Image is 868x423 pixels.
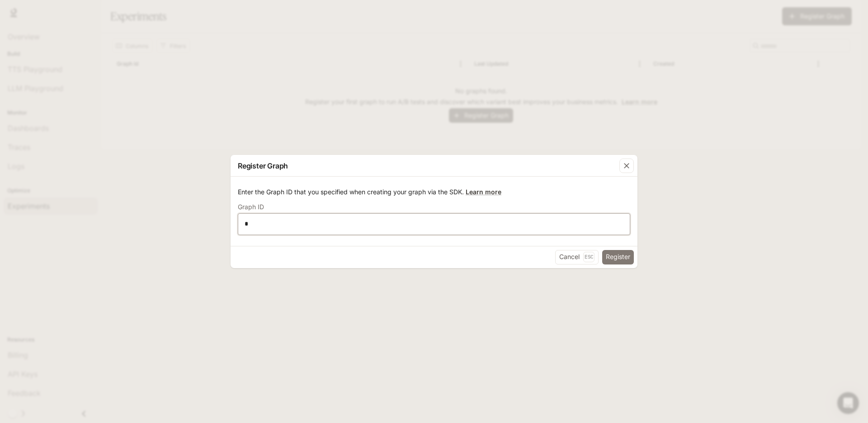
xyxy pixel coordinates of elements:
[555,250,599,264] button: CancelEsc
[466,188,501,196] a: Learn more
[602,250,634,264] button: Register
[238,160,288,171] p: Register Graph
[238,187,630,197] p: Enter the Graph ID that you specified when creating your graph via the SDK.
[238,204,264,210] p: Graph ID
[583,252,594,262] p: Esc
